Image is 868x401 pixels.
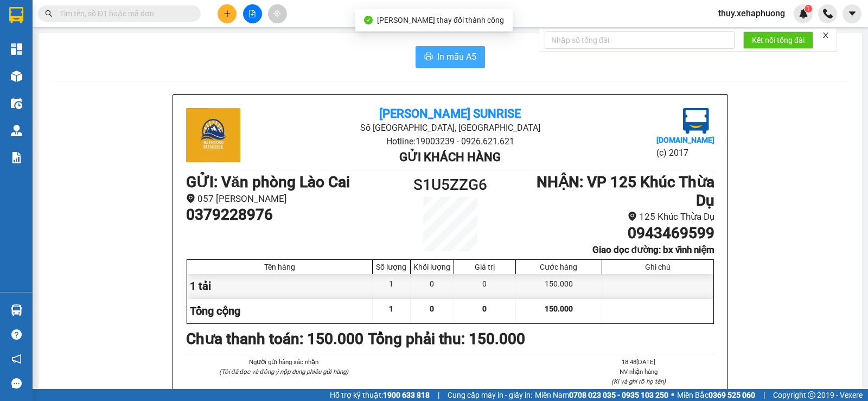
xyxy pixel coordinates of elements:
[218,4,237,23] button: plus
[375,263,407,271] div: Số lượng
[677,389,755,401] span: Miền Bắc
[799,9,808,18] img: icon-new-feature
[186,194,195,203] span: environment
[569,391,668,399] strong: 0708 023 035 - 0935 103 250
[424,52,433,62] span: printer
[399,150,501,164] b: Gửi khách hàng
[11,43,22,55] img: dashboard-icon
[808,391,815,399] span: copyright
[186,173,350,191] b: GỬI : Văn phòng Lào Cai
[605,263,711,271] div: Ghi chú
[190,263,369,271] div: Tên hàng
[11,125,22,136] img: warehouse-icon
[454,274,516,298] div: 0
[413,263,451,271] div: Khối lượng
[60,8,188,20] input: Tìm tên, số ĐT hoặc mã đơn
[243,4,262,23] button: file-add
[822,31,829,39] span: close
[430,304,434,313] span: 0
[563,367,714,377] li: NV nhận hàng
[186,192,384,206] li: 057 [PERSON_NAME]
[535,389,668,401] span: Miền Nam
[330,389,430,401] span: Hỗ trợ kỹ thuật:
[187,274,373,298] div: 1 tải
[11,304,22,316] img: warehouse-icon
[248,10,256,17] span: file-add
[516,209,714,224] li: 125 Khúc Thừa Dụ
[656,146,714,160] li: (c) 2017
[11,329,22,340] span: question-circle
[273,10,281,17] span: aim
[11,378,22,389] span: message
[611,378,666,385] i: (Kí và ghi rõ họ tên)
[186,330,363,348] b: Chưa thanh toán : 150.000
[11,152,22,163] img: solution-icon
[219,368,348,375] i: (Tôi đã đọc và đồng ý nộp dung phiếu gửi hàng)
[186,206,384,224] h1: 0379228976
[274,135,626,148] li: Hotline: 19003239 - 0926.621.621
[457,263,513,271] div: Giá trị
[683,108,709,134] img: logo.jpg
[368,330,525,348] b: Tổng phải thu: 150.000
[45,10,53,17] span: search
[656,136,714,144] b: [DOMAIN_NAME]
[545,31,735,49] input: Nhập số tổng đài
[411,274,454,298] div: 0
[743,31,813,49] button: Kết nối tổng đài
[438,389,439,401] span: |
[11,71,22,82] img: warehouse-icon
[763,389,765,401] span: |
[823,9,833,18] img: phone-icon
[710,7,794,20] span: thuy.xehaphuong
[519,263,599,271] div: Cước hàng
[709,391,755,399] strong: 0369 525 060
[208,357,359,367] li: Người gửi hàng xác nhận
[671,393,674,397] span: ⚪️
[563,357,714,367] li: 18:48[DATE]
[11,354,22,364] span: notification
[383,391,430,399] strong: 1900 633 818
[384,173,516,197] h1: S1U5ZZG6
[9,7,23,23] img: logo-vxr
[752,34,805,46] span: Kết nối tổng đài
[377,16,504,24] span: [PERSON_NAME] thay đổi thành công
[224,10,231,17] span: plus
[482,304,487,313] span: 0
[537,173,714,209] b: NHẬN : VP 125 Khúc Thừa Dụ
[806,5,810,12] span: 1
[516,224,714,243] h1: 0943469599
[628,212,637,221] span: environment
[416,46,485,68] button: printerIn mẫu A5
[274,121,626,135] li: Số [GEOGRAPHIC_DATA], [GEOGRAPHIC_DATA]
[592,244,714,255] b: Giao dọc đường: bx vĩnh niệm
[373,274,411,298] div: 1
[843,4,861,23] button: caret-down
[545,304,573,313] span: 150.000
[448,389,532,401] span: Cung cấp máy in - giấy in:
[364,16,373,24] span: check-circle
[186,108,240,162] img: logo.jpg
[847,9,857,18] span: caret-down
[516,274,602,298] div: 150.000
[268,4,287,23] button: aim
[437,50,476,63] span: In mẫu A5
[11,98,22,109] img: warehouse-icon
[389,304,393,313] span: 1
[805,5,812,12] sup: 1
[379,107,521,120] b: [PERSON_NAME] Sunrise
[190,304,240,317] span: Tổng cộng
